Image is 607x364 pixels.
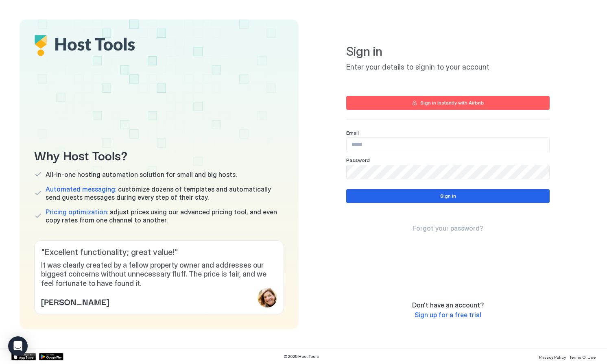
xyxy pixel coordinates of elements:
[346,96,550,110] button: Sign in instantly with Airbnb
[8,336,28,356] div: Open Intercom Messenger
[539,352,566,361] a: Privacy Policy
[41,261,277,288] span: It was clearly created by a fellow property owner and addresses our biggest concerns without unne...
[346,63,550,72] span: Enter your details to signin to your account
[46,185,284,201] span: customize dozens of templates and automatically send guests messages during every step of their s...
[413,224,483,233] a: Forgot your password?
[284,354,319,359] span: © 2025 Host Tools
[347,138,549,152] input: Input Field
[415,311,481,319] a: Sign up for a free trial
[420,99,484,107] div: Sign in instantly with Airbnb
[258,288,277,307] div: profile
[412,301,484,309] span: Don't have an account?
[346,44,550,59] span: Sign in
[46,185,116,193] span: Automated messaging:
[346,189,550,203] button: Sign in
[569,352,596,361] a: Terms Of Use
[440,192,456,200] div: Sign in
[41,295,109,307] span: [PERSON_NAME]
[46,170,237,179] span: All-in-one hosting automation solution for small and big hosts.
[41,247,277,257] span: " Excellent functionality; great value! "
[34,146,284,164] span: Why Host Tools?
[347,165,549,179] input: Input Field
[539,355,566,360] span: Privacy Policy
[346,130,359,136] span: Email
[39,353,63,360] a: Google Play Store
[11,353,36,360] a: App Store
[46,208,284,224] span: adjust prices using our advanced pricing tool, and even copy rates from one channel to another.
[346,157,370,163] span: Password
[46,208,108,216] span: Pricing optimization:
[569,355,596,360] span: Terms Of Use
